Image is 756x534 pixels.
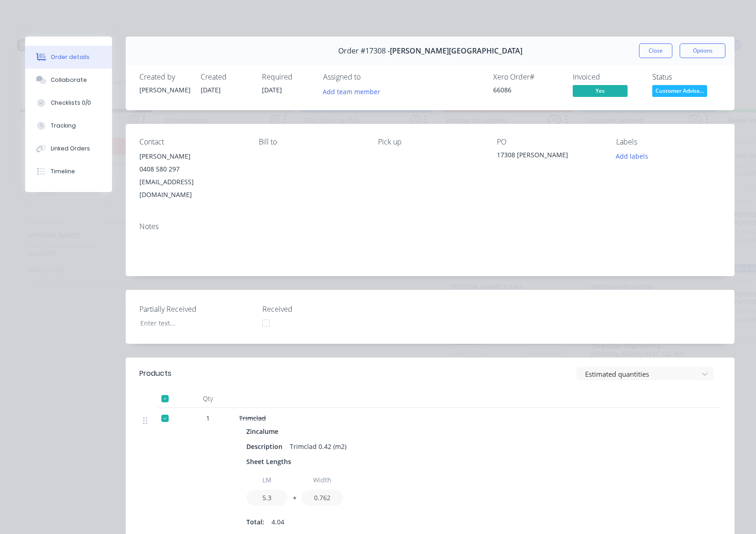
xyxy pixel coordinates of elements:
[25,46,112,69] button: Order details
[493,73,562,81] div: Xero Order #
[239,414,266,422] span: Trimclad
[25,114,112,137] button: Tracking
[493,85,562,95] div: 66086
[139,368,171,379] div: Products
[725,503,747,525] iframe: Intercom live chat
[338,47,390,55] span: Order #17308 -
[139,73,190,81] div: Created by
[139,176,244,201] div: [EMAIL_ADDRESS][DOMAIN_NAME]
[262,73,312,81] div: Required
[272,517,284,527] span: 4.04
[639,43,672,58] button: Close
[497,150,602,163] div: 17308 [PERSON_NAME]
[259,138,363,146] div: Bill to
[139,85,190,95] div: [PERSON_NAME]
[139,150,244,201] div: [PERSON_NAME]0408 580 297[EMAIL_ADDRESS][DOMAIN_NAME]
[181,390,235,408] div: Qty
[323,85,385,97] button: Add team member
[246,455,295,468] div: Sheet Lengths
[302,490,343,506] input: Value
[652,85,707,96] span: Customer Advise...
[302,472,343,488] input: Label
[139,222,721,231] div: Notes
[51,144,90,153] div: Linked Orders
[246,425,282,438] div: Zincalume
[262,304,377,315] label: Received
[139,138,244,146] div: Contact
[611,150,653,162] button: Add labels
[652,73,721,81] div: Status
[139,163,244,176] div: 0408 580 297
[51,99,91,107] div: Checklists 0/0
[139,150,244,163] div: [PERSON_NAME]
[573,85,628,96] span: Yes
[139,304,254,315] label: Partially Received
[25,69,112,91] button: Collaborate
[25,160,112,183] button: Timeline
[318,85,385,97] button: Add team member
[246,490,287,506] input: Value
[323,73,415,81] div: Assigned to
[51,122,76,130] div: Tracking
[51,53,90,61] div: Order details
[51,167,75,176] div: Timeline
[201,73,251,81] div: Created
[390,47,522,55] span: [PERSON_NAME][GEOGRAPHIC_DATA]
[652,85,707,99] button: Customer Advise...
[25,137,112,160] button: Linked Orders
[206,413,210,423] span: 1
[201,85,221,94] span: [DATE]
[51,76,87,84] div: Collaborate
[497,138,602,146] div: PO
[25,91,112,114] button: Checklists 0/0
[616,138,721,146] div: Labels
[286,440,350,453] div: Trimclad 0.42 (m2)
[680,43,725,58] button: Options
[246,517,264,527] span: Total:
[378,138,483,146] div: Pick up
[246,440,286,453] div: Description
[246,472,287,488] input: Label
[573,73,641,81] div: Invoiced
[262,85,282,94] span: [DATE]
